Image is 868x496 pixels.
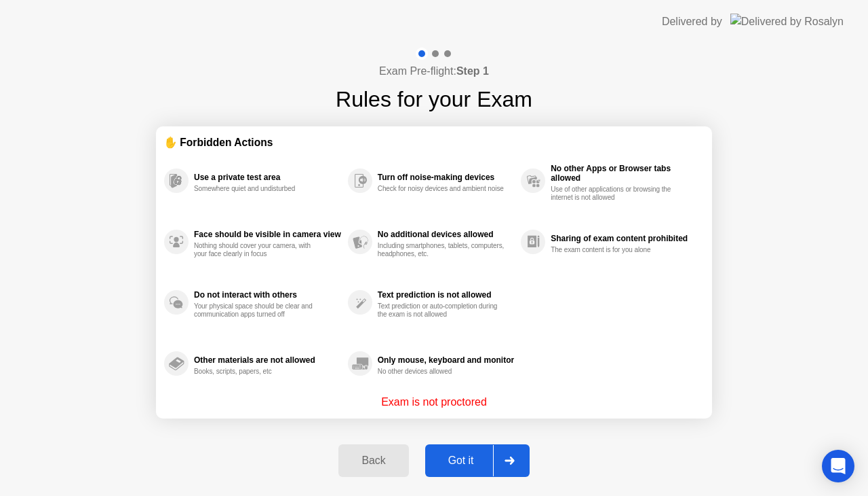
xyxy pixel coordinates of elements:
[194,173,341,182] div: Use a private test area
[456,65,489,77] b: Step 1
[378,302,506,319] div: Text prediction or auto-completion during the exam is not allowed
[662,14,722,30] div: Delivered by
[164,135,704,150] div: ✋ Forbidden Actions
[194,185,322,193] div: Somewhere quiet and undisturbed
[379,63,489,79] h4: Exam Pre-flight:
[378,290,514,300] div: Text prediction is not allowed
[378,173,514,182] div: Turn off noise-making devices
[381,394,487,410] p: Exam is not proctored
[378,355,514,365] div: Only mouse, keyboard and monitor
[378,185,506,193] div: Check for noisy devices and ambient noise
[822,450,854,482] div: Open Intercom Messenger
[429,455,493,467] div: Got it
[194,368,322,376] div: Books, scripts, papers, etc
[425,444,530,477] button: Got it
[551,246,679,254] div: The exam content is for you alone
[194,290,341,300] div: Do not interact with others
[194,302,322,319] div: Your physical space should be clear and communication apps turned off
[336,83,532,116] h1: Rules for your Exam
[194,242,322,258] div: Nothing should cover your camera, with your face clearly in focus
[194,355,341,365] div: Other materials are not allowed
[551,185,679,202] div: Use of other applications or browsing the internet is not allowed
[378,242,506,258] div: Including smartphones, tablets, computers, headphones, etc.
[338,444,408,477] button: Back
[378,368,506,376] div: No other devices allowed
[378,230,514,239] div: No additional devices allowed
[194,230,341,239] div: Face should be visible in camera view
[342,455,404,467] div: Back
[551,164,697,183] div: No other Apps or Browser tabs allowed
[551,234,697,243] div: Sharing of exam content prohibited
[730,14,844,29] img: Delivered by Rosalyn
